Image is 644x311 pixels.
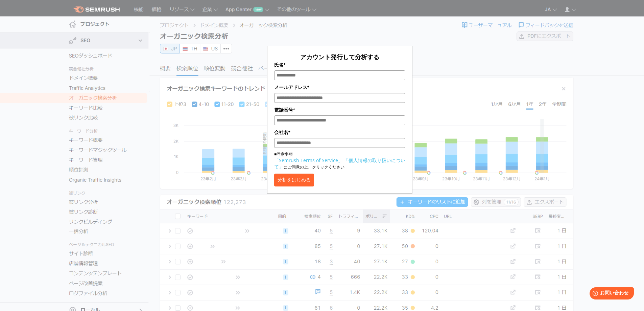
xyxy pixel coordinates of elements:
[300,53,379,61] span: アカウント発行して分析する
[584,285,637,304] iframe: Help widget launcher
[274,106,405,114] label: 電話番号*
[274,157,343,163] a: 「Semrush Terms of Service」
[274,174,314,186] button: 分析をはじめる
[274,157,405,170] a: 「個人情報の取り扱いについて」
[274,84,405,91] label: メールアドレス*
[274,151,405,170] p: ■同意事項 にご同意の上、クリックください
